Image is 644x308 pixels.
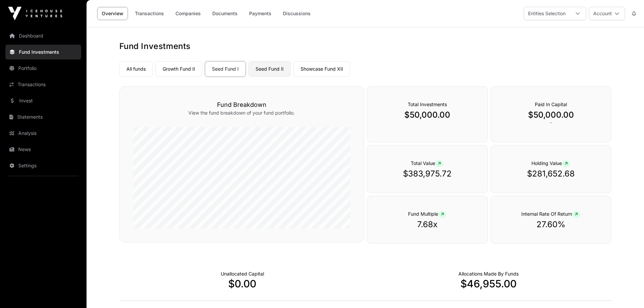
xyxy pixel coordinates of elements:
a: Seed Fund II [248,61,291,77]
p: View the fund breakdown of your fund portfolio. [133,110,350,116]
a: Discussions [279,7,315,20]
h3: Fund Breakdown [133,100,350,110]
a: Payments [245,7,276,20]
a: Documents [208,7,242,20]
p: $46,955.00 [365,278,612,290]
a: Statements [5,110,81,124]
span: Total Value [411,160,444,166]
div: ` [491,86,612,142]
p: $383,975.72 [381,168,474,179]
span: Internal Rate Of Return [521,211,580,217]
a: Seed Fund I [205,61,246,77]
p: 27.60% [504,219,598,230]
p: 7.68x [381,219,474,230]
div: Entities Selection [524,7,570,20]
a: News [5,142,81,157]
a: Analysis [5,126,81,141]
p: Cash not yet allocated [221,270,264,277]
a: Portfolio [5,61,81,76]
a: Settings [5,158,81,173]
a: All funds [119,61,153,77]
a: Growth Fund II [156,61,202,77]
iframe: Chat Widget [610,276,644,308]
span: Total Investments [408,101,447,107]
p: $50,000.00 [504,110,598,120]
p: $50,000.00 [381,110,474,120]
a: Transactions [5,77,81,92]
img: Icehouse Ventures Logo [8,7,62,20]
a: Showcase Fund XII [293,61,350,77]
a: Dashboard [5,28,81,43]
h1: Fund Investments [119,41,612,52]
p: $0.00 [119,278,365,290]
a: Overview [97,7,128,20]
span: Fund Multiple [408,211,447,217]
a: Transactions [130,7,168,20]
p: $281,652.68 [504,168,598,179]
a: Invest [5,93,81,108]
a: Fund Investments [5,45,81,60]
span: Paid In Capital [535,101,567,107]
button: Account [589,7,625,20]
p: Capital Deployed Into Companies [458,270,519,277]
span: Holding Value [531,160,570,166]
a: Companies [171,7,205,20]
